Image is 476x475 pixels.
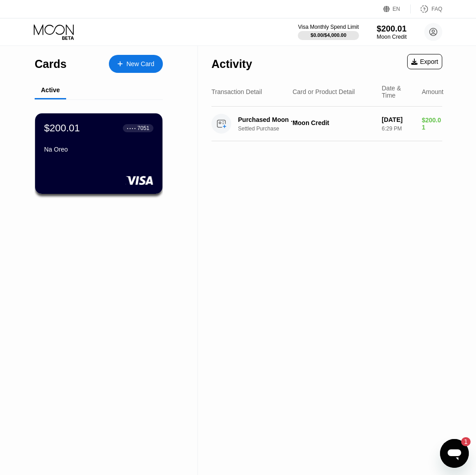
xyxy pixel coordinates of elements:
div: Date & Time [382,85,414,99]
div: 7051 [137,125,149,131]
div: ● ● ● ● [127,127,136,130]
div: Na Oreo [44,146,153,153]
div: $200.01 [422,117,442,131]
div: Visa Monthly Spend Limit [298,24,359,30]
iframe: Knop om het berichtenvenster te openen [440,439,469,468]
div: EN [383,4,411,13]
div: Moon Credit [377,34,407,40]
div: Moon Credit [292,119,374,126]
div: $200.01Moon Credit [377,24,407,40]
div: Active [41,86,60,94]
div: Export [411,58,438,65]
div: FAQ [431,6,442,12]
div: Card or Product Detail [292,88,355,95]
div: Purchased Moon Credit [238,116,300,123]
div: $0.00 / $4,000.00 [310,32,346,38]
div: Transaction Detail [211,88,262,95]
div: Visa Monthly Spend Limit$0.00/$4,000.00 [298,24,359,40]
div: New Card [126,60,154,68]
div: New Card [109,55,163,73]
div: Settled Purchase [238,125,305,132]
div: Purchased Moon CreditSettled PurchaseMoon Credit[DATE]6:29 PM$200.01 [211,107,442,141]
div: FAQ [411,4,442,13]
div: Activity [211,58,252,71]
div: Amount [422,88,443,95]
div: EN [393,6,400,12]
div: [DATE] [382,116,414,123]
div: Cards [35,58,67,71]
div: $200.01● ● ● ●7051Na Oreo [35,113,162,194]
div: $200.01 [44,122,80,134]
div: Export [407,54,442,69]
div: 6:29 PM [382,125,414,132]
div: $200.01 [377,24,407,33]
iframe: Aantal ongelezen berichten [453,437,471,446]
